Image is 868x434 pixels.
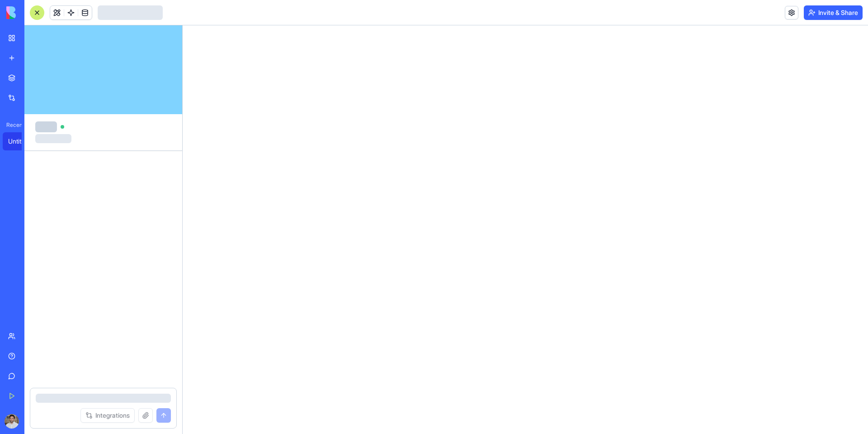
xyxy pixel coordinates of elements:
a: Untitled App [3,132,39,150]
div: Untitled App [8,137,33,146]
img: logo [6,6,62,19]
img: ACg8ocIKWdUVZPxonjOt2my42glz2nsap0W7r-juT6lVI91NGPiMs1X7=s96-c [5,414,19,429]
span: Recent [3,121,22,129]
button: Invite & Share [804,5,863,20]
